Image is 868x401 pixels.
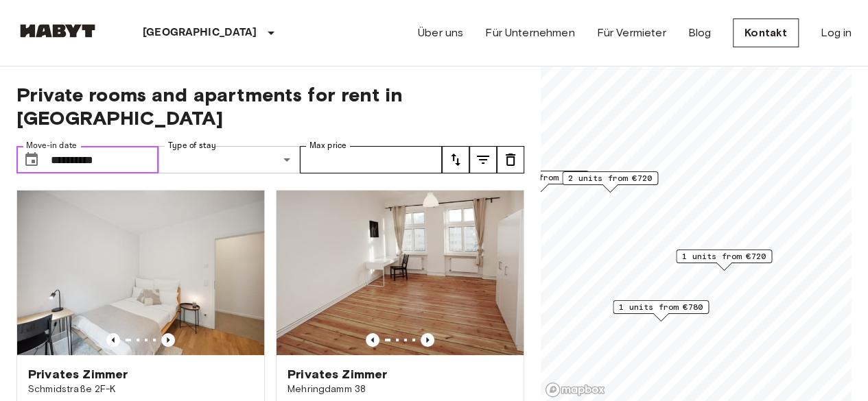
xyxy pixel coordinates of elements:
label: Type of stay [168,140,216,151]
label: Max price [309,140,347,151]
label: Move-in date [26,140,77,151]
a: Log in [821,25,852,41]
div: Map marker [676,250,772,271]
button: Previous image [161,333,175,347]
span: Privates Zimmer [28,366,128,382]
p: [GEOGRAPHIC_DATA] [143,25,257,41]
span: 1 units from €780 [619,301,703,313]
button: tune [442,146,469,173]
div: Map marker [613,300,709,321]
button: tune [497,146,524,173]
span: 1 units from €720 [682,250,766,263]
button: Previous image [366,333,379,347]
span: 1 units from €715 [499,171,583,184]
span: 2 units from €720 [568,172,652,184]
a: Kontakt [733,19,799,47]
img: Marketing picture of unit DE-01-243-01M [277,191,524,355]
span: Privates Zimmer [288,366,387,382]
div: Map marker [493,171,589,192]
button: tune [469,146,497,173]
a: Für Unternehmen [485,25,574,41]
a: Blog [688,25,711,41]
button: Choose date, selected date is 1 Feb 2026 [18,146,45,173]
span: Schmidstraße 2F-K [28,382,253,396]
div: Map marker [562,171,658,193]
img: Habyt [16,24,99,38]
span: Mehringdamm 38 [288,382,513,396]
img: Marketing picture of unit DE-01-260-033-03 [17,191,264,355]
button: Previous image [421,333,434,347]
a: Mapbox logo [545,382,605,398]
span: Private rooms and apartments for rent in [GEOGRAPHIC_DATA] [16,83,524,130]
a: Für Vermieter [596,25,666,41]
a: Über uns [418,25,463,41]
button: Previous image [106,333,120,347]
